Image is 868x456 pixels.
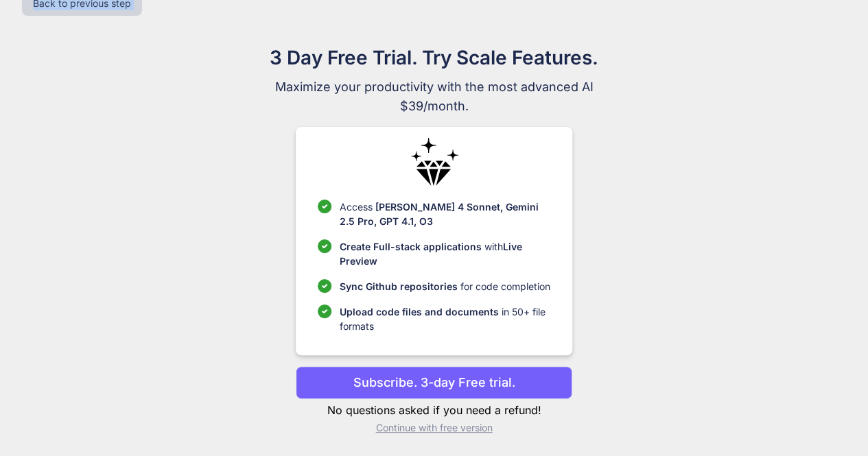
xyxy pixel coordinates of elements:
p: for code completion [340,279,550,293]
p: in 50+ file formats [340,304,550,333]
span: Create Full-stack applications [340,241,484,252]
span: Sync Github repositories [340,280,458,292]
h1: 3 Day Free Trial. Try Scale Features. [204,43,665,72]
span: [PERSON_NAME] 4 Sonnet, Gemini 2.5 Pro, GPT 4.1, O3 [340,201,539,227]
img: checklist [318,200,331,213]
img: checklist [318,304,331,318]
p: Subscribe. 3-day Free trial. [353,373,515,392]
p: with [340,239,550,268]
p: Continue with free version [296,421,572,435]
span: $39/month. [204,97,665,116]
button: Subscribe. 3-day Free trial. [296,366,572,399]
span: Upload code files and documents [340,306,499,317]
span: Maximize your productivity with the most advanced AI [204,77,665,97]
p: No questions asked if you need a refund! [296,402,572,418]
p: Access [340,200,550,228]
img: checklist [318,239,331,253]
img: checklist [318,279,331,293]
